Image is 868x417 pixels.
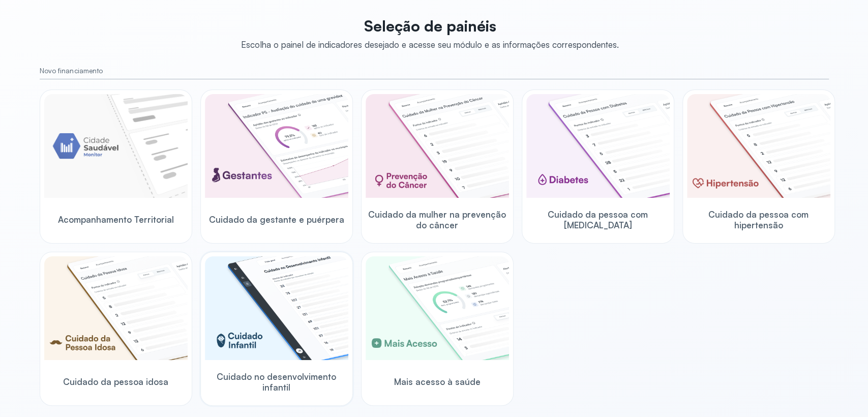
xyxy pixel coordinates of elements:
img: pregnants.png [205,94,348,198]
span: Acompanhamento Territorial [58,214,174,225]
span: Cuidado da pessoa com [MEDICAL_DATA] [526,209,670,231]
img: healthcare-greater-access.png [366,256,509,360]
span: Cuidado da mulher na prevenção do câncer [366,209,509,231]
span: Cuidado no desenvolvimento infantil [205,371,348,393]
img: child-development.png [205,256,348,360]
img: placeholder-module-ilustration.png [44,94,188,198]
img: woman-cancer-prevention-care.png [366,94,509,198]
span: Cuidado da gestante e puérpera [209,214,344,225]
span: Cuidado da pessoa com hipertensão [687,209,830,231]
small: Novo financiamento [40,67,829,75]
img: hypertension.png [687,94,830,198]
span: Cuidado da pessoa idosa [63,376,168,387]
img: diabetics.png [526,94,670,198]
div: Escolha o painel de indicadores desejado e acesse seu módulo e as informações correspondentes. [241,39,619,50]
span: Mais acesso à saúde [394,376,481,387]
p: Seleção de painéis [241,17,619,35]
img: elderly.png [44,256,188,360]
